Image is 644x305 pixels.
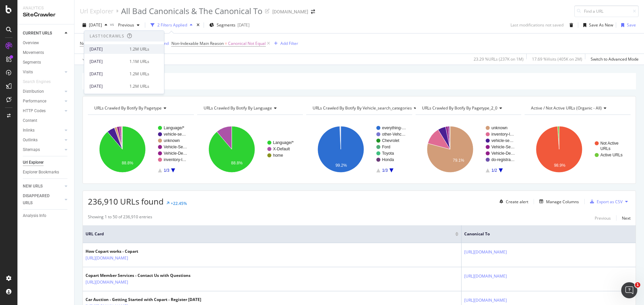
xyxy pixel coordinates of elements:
div: How Copart works - Copart [86,248,157,254]
a: Overview [23,40,69,47]
text: URLs [600,146,610,151]
text: vehicle-se… [491,138,514,143]
a: Url Explorer [80,7,113,15]
div: Last 10 Crawls [90,33,124,39]
text: other-Vehc… [382,132,406,137]
svg: A chart. [525,120,630,178]
span: Canonical To [464,231,623,237]
text: vehicle-se… [164,132,186,137]
div: times [195,22,201,28]
div: 2 Filters Applied [157,22,187,28]
h4: URLs Crawled By Botify By pagetype [93,103,188,113]
div: Outlinks [23,137,38,144]
span: 236,910 URLs found [88,196,164,207]
h4: URLs Crawled By Botify By vehicle_search_categories [311,103,422,113]
div: 1.2M URLs [129,71,149,77]
text: 88.8% [231,161,243,165]
div: Segments [23,59,41,66]
div: Create alert [506,199,528,205]
div: Copart Member Services - Contact Us with Questions [86,273,191,279]
button: Next [622,214,631,222]
text: unknown [164,138,180,143]
div: Content [23,117,37,124]
div: Next [622,215,631,221]
div: [DATE] [237,22,250,28]
a: HTTP Codes [23,107,63,115]
button: [DATE] [80,20,110,30]
text: Chevrolet [382,138,399,143]
span: Canonical Not Equal [228,39,266,48]
button: Manage Columns [537,198,579,206]
a: CURRENT URLS [23,30,63,37]
text: Honda [382,157,394,162]
div: All Bad Canonicals & The Canonical To [121,5,262,17]
span: 2025 Aug. 16th [89,22,102,28]
text: 99.2% [335,163,347,168]
a: Inlinks [23,127,63,134]
div: Showing 1 to 50 of 236,910 entries [88,214,152,222]
a: DISAPPEARED URLS [23,193,63,207]
button: Switch to Advanced Mode [588,54,639,65]
button: 2 Filters Applied [148,20,195,30]
text: Vehicle-De… [164,151,187,156]
div: arrow-right-arrow-left [311,9,315,14]
text: 79.1% [453,158,464,163]
text: inventory-l… [491,132,514,137]
button: Save As New [581,20,613,30]
div: Distribution [23,88,44,95]
a: Explorer Bookmarks [23,169,69,176]
div: 1.2M URLs [129,83,149,89]
div: A chart. [88,120,193,178]
text: 88.8% [122,161,133,165]
div: Car Auction - Getting Started with Copart - Register [DATE] [86,297,201,303]
span: Active / Not Active URLs (organic - all) [531,105,602,111]
input: Find a URL [574,5,639,17]
a: Distribution [23,88,63,95]
div: Switch to Advanced Mode [591,56,639,62]
text: 1/3 [164,168,169,173]
button: Segments[DATE] [207,20,252,30]
text: Toyota [382,151,394,156]
div: Performance [23,98,46,105]
div: A chart. [416,120,521,178]
span: URLs Crawled By Botify By language [204,105,272,111]
a: NEW URLS [23,183,63,190]
text: Not Active [600,141,619,146]
span: URLs Crawled By Botify By pagetype_2_0 [422,105,497,111]
a: Performance [23,98,63,105]
div: Explorer Bookmarks [23,169,59,176]
text: X-Default [273,147,290,151]
h4: URLs Crawled By Botify By pagetype_2_0 [421,103,516,113]
button: Apply [80,54,99,65]
a: Content [23,117,69,124]
text: do-registra… [491,157,515,162]
button: Previous [115,20,142,30]
text: 1/3 [382,168,388,173]
span: Segments [217,22,235,28]
a: Analysis Info [23,212,69,219]
div: 23.29 % URLs ( 237K on 1M ) [474,56,524,62]
a: Url Explorer [23,159,69,166]
div: [DATE] [90,46,125,52]
button: and [162,40,169,47]
text: Vehicle-Se… [164,145,187,149]
a: [URL][DOMAIN_NAME] [86,279,128,286]
div: Export as CSV [597,199,623,205]
a: Outlinks [23,137,63,144]
div: Analytics [23,5,69,11]
h4: URLs Crawled By Botify By language [202,103,297,113]
div: DISAPPEARED URLS [23,193,57,207]
h4: Active / Not Active URLs [530,103,625,113]
iframe: Intercom live chat [621,282,637,298]
div: Sitemaps [23,146,40,153]
div: Url Explorer [23,159,44,166]
div: Analysis Info [23,212,46,219]
a: [URL][DOMAIN_NAME] [464,249,507,255]
div: [DATE] [90,59,125,65]
div: A chart. [197,120,302,178]
div: Movements [23,49,44,56]
svg: A chart. [306,120,411,178]
div: 1.2M URLs [129,46,149,52]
